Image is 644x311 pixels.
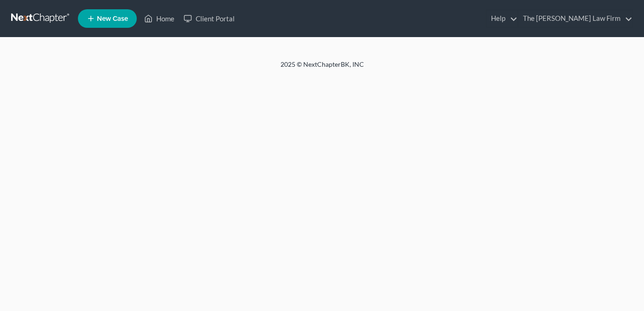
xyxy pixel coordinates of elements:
[486,10,517,27] a: Help
[58,60,587,76] div: 2025 © NextChapterBK, INC
[179,10,239,27] a: Client Portal
[518,10,632,27] a: The [PERSON_NAME] Law Firm
[78,9,137,28] new-legal-case-button: New Case
[140,10,179,27] a: Home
